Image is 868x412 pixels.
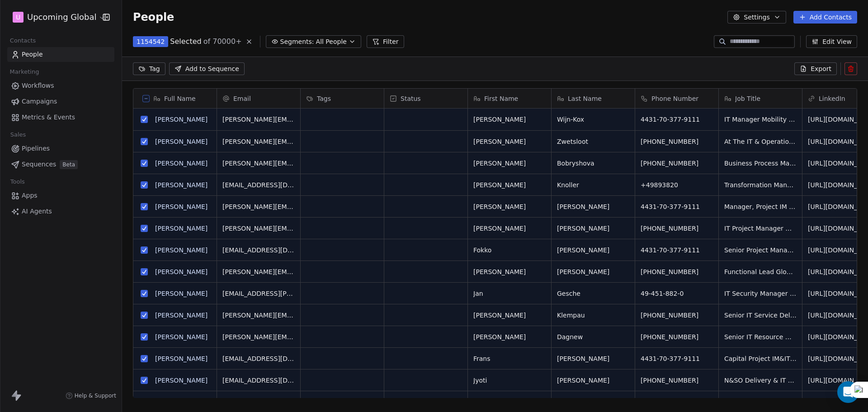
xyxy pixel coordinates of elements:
[7,204,114,219] a: AI Agents
[317,94,331,103] span: Tags
[557,115,629,124] span: Wijn-Kox
[222,137,295,146] span: [PERSON_NAME][EMAIL_ADDRESS][DOMAIN_NAME]
[724,354,797,363] span: Capital Project IM&IT Program Manager
[155,377,208,384] a: [PERSON_NAME]
[222,246,295,255] span: [EMAIL_ADDRESS][DOMAIN_NAME]
[651,94,698,103] span: Phone Number
[724,115,797,124] span: IT Manager Mobility & Convenience - [GEOGRAPHIC_DATA] & [GEOGRAPHIC_DATA]
[484,94,518,103] span: First Name
[7,47,114,62] a: People
[724,332,797,341] span: Senior IT Resource Manager - Financial Services [GEOGRAPHIC_DATA]
[185,64,239,73] span: Add to Sequence
[75,392,116,399] span: Help & Support
[641,159,713,168] span: [PHONE_NUMBER]
[557,137,629,146] span: Zwetsloot
[473,137,546,146] span: [PERSON_NAME]
[27,11,96,23] span: Upcoming Global
[473,376,546,385] span: Jyoti
[60,160,78,169] span: Beta
[155,355,208,362] a: [PERSON_NAME]
[557,376,629,385] span: [PERSON_NAME]
[468,89,551,108] div: First Name
[473,332,546,341] span: [PERSON_NAME]
[222,311,295,320] span: [PERSON_NAME][EMAIL_ADDRESS][DOMAIN_NAME]
[819,94,845,103] span: LinkedIn
[280,37,314,47] span: Segments:
[222,267,295,276] span: [PERSON_NAME][EMAIL_ADDRESS][PERSON_NAME][DOMAIN_NAME]
[155,246,208,254] a: [PERSON_NAME]
[222,159,295,168] span: [PERSON_NAME][EMAIL_ADDRESS][DOMAIN_NAME]
[7,157,114,172] a: SequencesBeta
[724,137,797,146] span: At The IT & Operations Department Manager, Reporting
[641,137,713,146] span: [PHONE_NUMBER]
[473,311,546,320] span: [PERSON_NAME]
[641,311,713,320] span: [PHONE_NUMBER]
[724,180,797,189] span: Transformation Manager | Sales IT | Retail Sales Solutions
[367,35,404,48] button: Filter
[222,180,295,189] span: [EMAIL_ADDRESS][DOMAIN_NAME]
[557,202,629,211] span: [PERSON_NAME]
[473,267,546,276] span: [PERSON_NAME]
[22,191,38,200] span: Apps
[155,312,208,319] a: [PERSON_NAME]
[6,65,43,79] span: Marketing
[641,376,713,385] span: [PHONE_NUMBER]
[552,89,635,108] div: Last Name
[641,267,713,276] span: [PHONE_NUMBER]
[155,160,208,167] a: [PERSON_NAME]
[22,113,75,122] span: Metrics & Events
[7,188,114,203] a: Apps
[222,332,295,341] span: [PERSON_NAME][EMAIL_ADDRESS][PERSON_NAME][DOMAIN_NAME]
[557,246,629,255] span: [PERSON_NAME]
[641,115,713,124] span: 4431-70-377-9111
[557,224,629,233] span: [PERSON_NAME]
[724,246,797,255] span: Senior Project Manager With IT Infrastructure Team
[641,398,713,407] span: [PHONE_NUMBER]
[133,62,165,75] button: Tag
[7,110,114,125] a: Metrics & Events
[133,36,168,47] button: 1154542
[22,207,52,216] span: AI Agents
[22,144,50,153] span: Pipelines
[557,267,629,276] span: [PERSON_NAME]
[641,202,713,211] span: 4431-70-377-9111
[473,115,546,124] span: [PERSON_NAME]
[316,37,347,47] span: All People
[155,181,208,189] a: [PERSON_NAME]
[641,289,713,298] span: 49-451-882-0
[22,81,54,90] span: Workflows
[837,381,859,403] div: Open Intercom Messenger
[222,398,295,407] span: [EMAIL_ADDRESS][DOMAIN_NAME]
[641,246,713,255] span: 4431-70-377-9111
[155,290,208,297] a: [PERSON_NAME]
[794,62,837,75] button: Export
[641,224,713,233] span: [PHONE_NUMBER]
[473,354,546,363] span: Frans
[22,160,56,169] span: Sequences
[155,268,208,275] a: [PERSON_NAME]
[724,159,797,168] span: Business Process Manager | Young Professional Program IT
[635,89,718,108] div: Phone Number
[222,289,295,298] span: [EMAIL_ADDRESS][PERSON_NAME][DOMAIN_NAME]
[473,159,546,168] span: [PERSON_NAME]
[473,202,546,211] span: [PERSON_NAME]
[557,311,629,320] span: Klempau
[811,64,831,73] span: Export
[806,35,857,48] button: Edit View
[473,398,546,407] span: [PERSON_NAME]
[557,180,629,189] span: Knoller
[222,376,295,385] span: [EMAIL_ADDRESS][DOMAIN_NAME]
[22,97,57,106] span: Campaigns
[155,225,208,232] a: [PERSON_NAME]
[568,94,602,103] span: Last Name
[233,94,251,103] span: Email
[641,332,713,341] span: [PHONE_NUMBER]
[557,159,629,168] span: Bobryshova
[384,89,467,108] div: Status
[401,94,421,103] span: Status
[473,246,546,255] span: Fokko
[473,224,546,233] span: [PERSON_NAME]
[6,34,40,47] span: Contacts
[724,267,797,276] span: Functional Lead Global IT&D Financial Management
[727,11,786,24] button: Settings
